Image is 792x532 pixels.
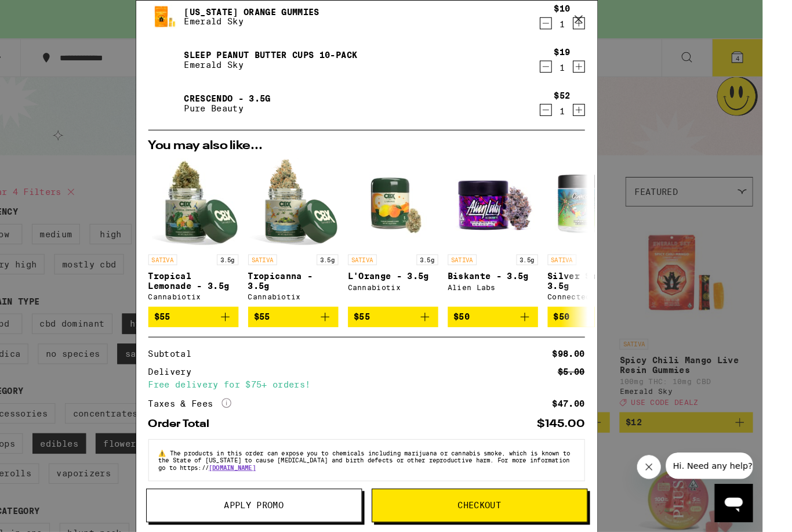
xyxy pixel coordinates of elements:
[172,354,221,363] div: Delivery
[172,245,199,256] p: SATIVA
[230,447,275,454] a: [DOMAIN_NAME]
[557,283,644,290] div: Connected Cannabis Co
[670,436,754,462] iframe: Message from company
[470,483,511,491] span: Checkout
[172,367,593,375] div: Free delivery for $75+ orders!
[557,153,644,296] a: Open page for Silver Spoon - 3.5g from Connected Cannabis Co
[581,59,593,70] button: Increment
[268,153,355,240] img: Cannabiotix - Tropicanna - 3.5g
[177,301,193,310] span: $55
[245,483,302,491] span: Apply Promo
[460,153,547,240] img: Alien Labs - Biskante - 3.5g
[460,153,547,296] a: Open page for Biskante - 3.5g from Alien Labs
[460,245,488,256] p: SATIVA
[563,4,579,13] div: $10
[206,91,290,100] a: Crescendo - 3.5g
[364,273,451,281] div: Cannabiotix
[581,100,593,112] button: Increment
[238,245,259,256] p: 3.5g
[268,283,355,290] div: Cannabiotix
[172,384,252,395] div: Taxes & Fees
[460,273,547,281] div: Alien Labs
[364,245,392,256] p: SATIVA
[717,466,754,504] iframe: Button to launch messaging window
[172,337,221,345] div: Subtotal
[172,42,204,74] img: SLEEP Peanut Butter Cups 10-Pack
[557,296,644,316] button: Add to bag
[526,245,547,256] p: 3.5g
[206,100,290,109] p: Pure Beauty
[206,7,337,16] a: [US_STATE] Orange Gummies
[549,17,561,28] button: Decrement
[460,262,547,271] p: Biskante - 3.5g
[268,262,355,280] p: Tropicanna - 3.5g
[206,49,373,58] a: SLEEP Peanut Butter Cups 10-Pack
[466,301,482,310] span: $50
[172,153,259,296] a: Open page for Tropical Lemonade - 3.5g from Cannabiotix
[172,262,259,280] p: Tropical Lemonade - 3.5g
[547,404,593,414] div: $145.00
[268,296,355,316] button: Add to bag
[561,337,593,345] div: $98.00
[268,153,355,296] a: Open page for Tropicanna - 3.5g from Cannabiotix
[172,135,593,147] h2: You may also like...
[549,100,561,112] button: Decrement
[563,88,579,97] div: $52
[557,262,644,280] p: Silver Spoon - 3.5g
[181,433,192,440] span: ⚠️
[561,385,593,393] div: $47.00
[549,59,561,70] button: Decrement
[642,439,666,462] iframe: Close message
[206,58,373,67] p: Emerald Sky
[206,16,337,26] p: Emerald Sky
[370,301,386,310] span: $55
[566,354,593,363] div: $5.00
[387,471,595,504] button: Checkout
[364,296,451,316] button: Add to bag
[563,61,579,70] div: 1
[172,404,239,414] div: Order Total
[172,296,259,316] button: Add to bag
[364,262,451,271] p: L'Orange - 3.5g
[172,84,204,116] img: Crescendo - 3.5g
[562,301,578,310] span: $50
[364,153,451,240] img: Cannabiotix - L'Orange - 3.5g
[430,245,451,256] p: 3.5g
[274,301,289,310] span: $55
[557,245,584,256] p: SATIVA
[172,153,259,240] img: Cannabiotix - Tropical Lemonade - 3.5g
[563,19,579,28] div: 1
[364,153,451,296] a: Open page for L'Orange - 3.5g from Cannabiotix
[563,46,579,55] div: $19
[181,433,579,454] span: The products in this order can expose you to chemicals including marijuana or cannabis smoke, whi...
[268,245,296,256] p: SATIVA
[460,296,547,316] button: Add to bag
[557,153,644,240] img: Connected Cannabis Co - Silver Spoon - 3.5g
[172,283,259,290] div: Cannabiotix
[334,245,355,256] p: 3.5g
[563,103,579,112] div: 1
[169,471,377,504] button: Apply Promo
